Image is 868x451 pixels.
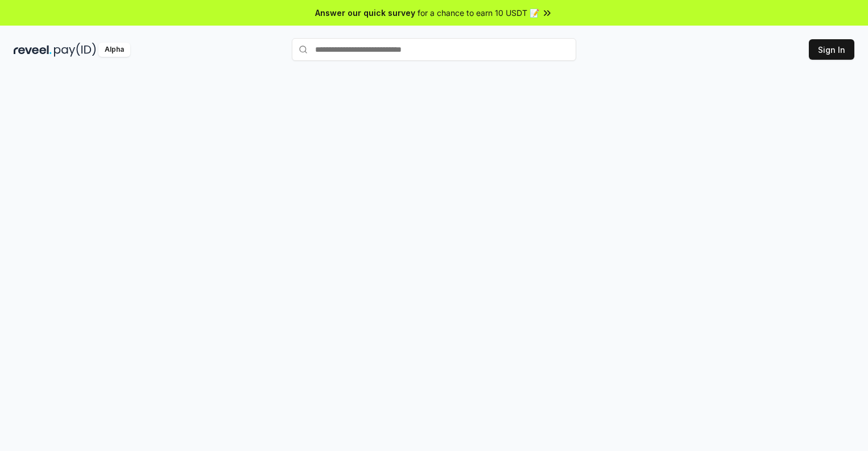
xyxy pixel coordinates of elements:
[54,43,96,57] img: pay_id
[315,7,415,19] span: Answer our quick survey
[809,39,854,60] button: Sign In
[418,7,539,19] span: for a chance to earn 10 USDT 📝
[98,43,130,57] div: Alpha
[14,43,52,57] img: reveel_dark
